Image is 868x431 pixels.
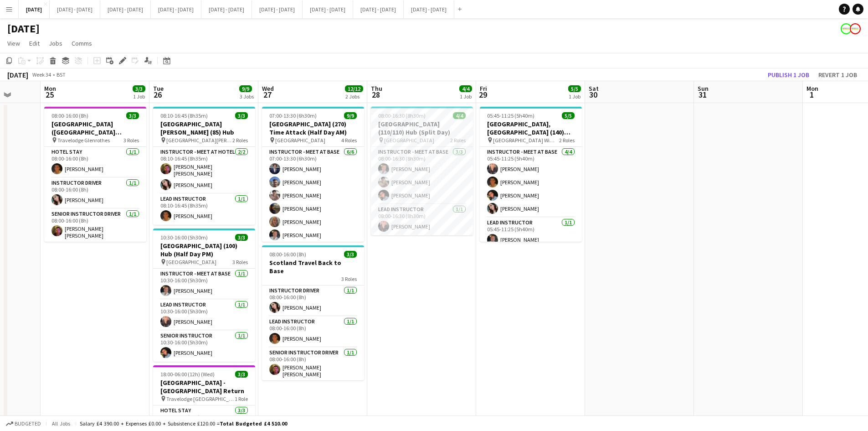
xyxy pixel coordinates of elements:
[151,0,201,18] button: [DATE] - [DATE]
[49,39,62,47] span: Jobs
[220,420,287,427] span: Total Budgeted £4 510.00
[100,0,151,18] button: [DATE] - [DATE]
[19,0,50,18] button: [DATE]
[353,0,404,18] button: [DATE] - [DATE]
[7,70,28,79] div: [DATE]
[29,39,40,47] span: Edit
[50,420,72,427] span: All jobs
[72,39,92,47] span: Comms
[7,39,20,47] span: View
[26,37,43,49] a: Edit
[56,71,66,78] div: BST
[4,37,24,49] a: View
[45,37,66,49] a: Jobs
[764,69,813,81] button: Publish 1 job
[404,0,454,18] button: [DATE] - [DATE]
[15,421,41,427] span: Budgeted
[50,0,100,18] button: [DATE] - [DATE]
[303,0,353,18] button: [DATE] - [DATE]
[68,37,96,49] a: Comms
[252,0,303,18] button: [DATE] - [DATE]
[5,419,42,429] button: Budgeted
[7,22,40,36] h1: [DATE]
[841,23,852,34] app-user-avatar: Programmes & Operations
[80,420,287,427] div: Salary £4 390.00 + Expenses £0.00 + Subsistence £120.00 =
[815,69,861,81] button: Revert 1 job
[201,0,252,18] button: [DATE] - [DATE]
[850,23,861,34] app-user-avatar: Programmes & Operations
